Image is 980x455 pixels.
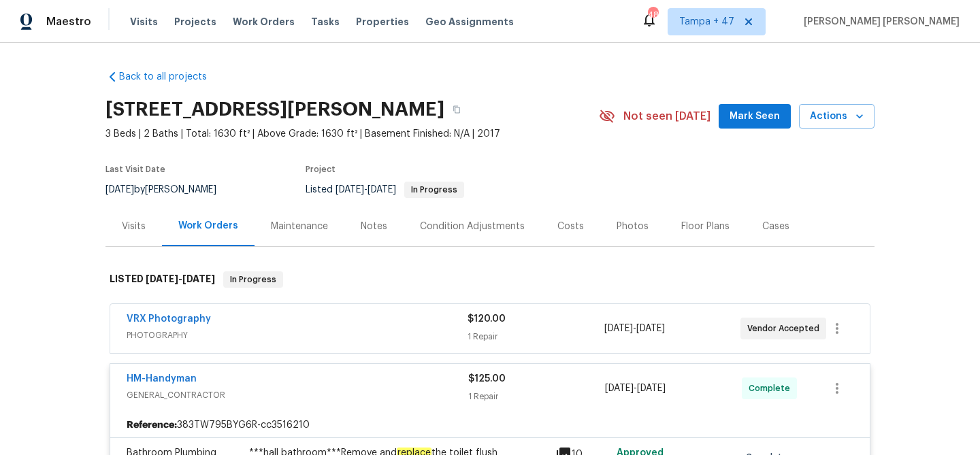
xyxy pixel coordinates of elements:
[425,15,514,29] span: Geo Assignments
[127,328,468,342] span: PHOTOGRAPHY
[306,165,336,173] span: Project
[798,15,960,29] span: [PERSON_NAME] [PERSON_NAME]
[105,103,444,116] h2: [STREET_ADDRESS][PERSON_NAME]
[233,15,295,29] span: Work Orders
[617,220,649,233] div: Photos
[306,185,464,195] span: Listed
[444,97,469,122] button: Copy Address
[605,384,634,393] span: [DATE]
[762,220,789,233] div: Cases
[679,15,734,29] span: Tampa + 47
[719,104,791,129] button: Mark Seen
[468,390,605,403] div: 1 Repair
[105,165,165,173] span: Last Visit Date
[367,185,396,195] span: [DATE]
[749,382,796,395] span: Complete
[174,15,216,29] span: Projects
[336,185,396,195] span: -
[799,104,875,129] button: Actions
[311,17,340,27] span: Tasks
[468,374,506,384] span: $125.00
[557,220,584,233] div: Costs
[361,220,387,233] div: Notes
[122,220,146,233] div: Visits
[605,382,666,395] span: -
[127,374,197,384] a: HM-Handyman
[406,186,463,194] span: In Progress
[105,70,236,84] a: Back to all projects
[110,271,215,288] h6: LISTED
[336,185,364,195] span: [DATE]
[636,324,665,333] span: [DATE]
[127,388,468,402] span: GENERAL_CONTRACTOR
[178,219,238,233] div: Work Orders
[730,108,780,125] span: Mark Seen
[604,324,633,333] span: [DATE]
[747,322,825,335] span: Vendor Accepted
[146,274,215,284] span: -
[420,220,525,233] div: Condition Adjustments
[681,220,730,233] div: Floor Plans
[623,109,710,123] span: Not seen [DATE]
[110,413,870,437] div: 383TW795BYG6R-cc3516210
[146,274,178,284] span: [DATE]
[130,15,158,29] span: Visits
[127,314,211,324] a: VRX Photography
[356,15,409,29] span: Properties
[46,15,91,29] span: Maestro
[105,185,134,195] span: [DATE]
[105,182,233,198] div: by [PERSON_NAME]
[637,384,666,393] span: [DATE]
[127,418,177,432] b: Reference:
[648,8,657,22] div: 480
[468,314,506,324] span: $120.00
[225,273,282,286] span: In Progress
[105,127,599,141] span: 3 Beds | 2 Baths | Total: 1630 ft² | Above Grade: 1630 ft² | Basement Finished: N/A | 2017
[810,108,864,125] span: Actions
[468,330,604,343] div: 1 Repair
[604,322,665,335] span: -
[105,258,875,301] div: LISTED [DATE]-[DATE]In Progress
[182,274,215,284] span: [DATE]
[271,220,328,233] div: Maintenance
